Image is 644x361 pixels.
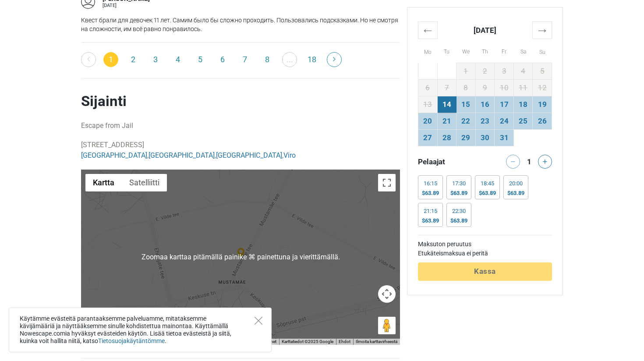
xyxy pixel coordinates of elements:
p: Квест брали для девочек 11 лет. Самим было бы сложно проходить. Пользовались подсказками. Но не с... [81,16,400,33]
td: 25 [513,113,533,129]
div: $63.89 [479,190,496,197]
td: 6 [418,79,438,96]
a: [GEOGRAPHIC_DATA] [149,151,215,159]
a: Ehdot (avautuu uudelle välilehdelle) [339,339,350,344]
td: 30 [475,129,495,146]
th: Tu [437,39,456,63]
th: Th [475,39,495,63]
div: Käytämme evästeitä parantaaksemme palveluamme, mitataksemme kävijämääriä ja näyttääksemme sinulle... [9,308,272,352]
th: We [456,39,476,63]
th: ← [418,21,438,39]
a: 6 [215,52,230,67]
a: 2 [126,52,141,67]
a: 8 [260,52,275,67]
th: Fr [495,39,514,63]
td: 7 [437,79,456,96]
div: $63.89 [450,190,467,197]
td: 4 [513,63,533,79]
button: Näytä katukartta [85,174,122,191]
td: 1 [456,63,476,79]
td: 31 [495,129,514,146]
td: 16 [475,96,495,113]
p: [STREET_ADDRESS] , , , [81,140,400,161]
div: 17:30 [450,180,467,187]
a: [GEOGRAPHIC_DATA] [216,151,282,159]
td: 20 [418,113,438,129]
td: Maksuton peruutus [418,240,552,249]
div: 22:30 [450,208,467,215]
td: 26 [533,113,552,129]
div: [DATE] [103,3,150,8]
p: Escape from Jail [81,120,400,131]
a: [GEOGRAPHIC_DATA] [81,151,147,159]
div: 16:15 [422,180,439,187]
td: 2 [475,63,495,79]
td: 29 [456,129,476,146]
a: 3 [148,52,163,67]
td: 27 [418,129,438,146]
td: 8 [456,79,476,96]
button: Koko näytön näkymä päälle/pois [378,174,396,191]
div: 20:00 [507,180,524,187]
div: $63.89 [450,217,467,224]
a: Ilmoita karttavirheestä [356,339,397,344]
button: Avaa Street View vetämällä Pegman kartalle [378,317,396,334]
th: [DATE] [437,21,533,39]
td: 13 [418,96,438,113]
td: 15 [456,96,476,113]
span: Karttatiedot ©2025 Google [282,339,333,344]
div: $63.89 [422,217,439,224]
td: 23 [475,113,495,129]
th: Mo [418,39,438,63]
td: Etukäteismaksua ei peritä [418,249,552,258]
button: Close [255,317,262,325]
div: $63.89 [422,190,439,197]
a: 4 [170,52,185,67]
div: 21:15 [422,208,439,215]
td: 24 [495,113,514,129]
td: 12 [533,79,552,96]
th: Sa [513,39,533,63]
a: Tietosuojakäytäntömme [98,337,165,344]
td: 9 [475,79,495,96]
td: 28 [437,129,456,146]
div: 1 [524,155,534,167]
span: 1 [103,52,118,67]
th: Su [533,39,552,63]
td: 17 [495,96,514,113]
td: 11 [513,79,533,96]
a: 7 [237,52,252,67]
td: 14 [437,96,456,113]
div: Pelaajat [414,155,485,169]
a: 5 [193,52,208,67]
td: 21 [437,113,456,129]
td: 19 [533,96,552,113]
a: 18 [304,52,319,67]
div: $63.89 [507,190,524,197]
h2: Sijainti [81,92,400,110]
td: 5 [533,63,552,79]
div: 18:45 [479,180,496,187]
th: → [533,21,552,39]
td: 10 [495,79,514,96]
td: 3 [495,63,514,79]
td: 18 [513,96,533,113]
button: Kartan kamerasäätimet [378,285,396,303]
button: Näytä satelliittikuvat [122,174,167,191]
a: Viro [283,151,296,159]
td: 22 [456,113,476,129]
